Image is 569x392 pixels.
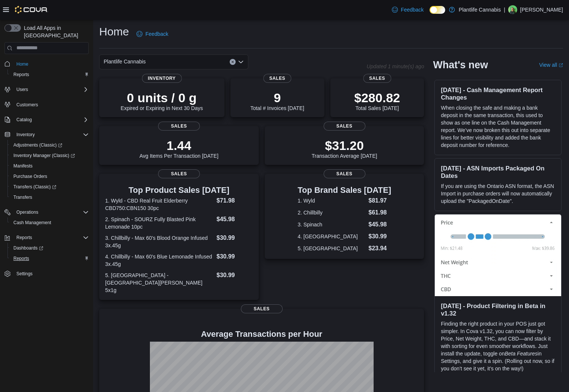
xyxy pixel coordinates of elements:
[10,193,35,202] a: Transfers
[7,69,92,80] button: Reports
[368,244,391,253] dd: $23.94
[105,186,253,195] h3: Top Product Sales [DATE]
[539,62,563,68] a: View allExternal link
[441,104,555,149] p: When closing the safe and making a bank deposit in the same transaction, this used to show as one...
[230,59,236,65] button: Clear input
[10,70,89,79] span: Reports
[441,86,555,101] h3: [DATE] - Cash Management Report Changes
[10,244,46,253] a: Dashboards
[354,90,400,105] p: $280.82
[133,26,171,41] a: Feedback
[13,255,29,261] span: Reports
[13,142,62,148] span: Adjustments (Classic)
[238,59,244,65] button: Open list of options
[10,161,89,170] span: Manifests
[217,271,253,280] dd: $30.99
[16,132,35,138] span: Inventory
[120,90,203,111] div: Expired or Expiring in Next 30 Days
[10,254,32,263] a: Reports
[324,122,365,131] span: Sales
[105,234,214,249] dt: 3. Chillbilly - Max 60's Blood Orange Infused 3x.45g
[13,194,32,200] span: Transfers
[217,196,253,205] dd: $71.98
[104,57,146,66] span: Plantlife Cannabis
[430,14,430,14] span: Dark Mode
[508,5,517,14] div: Nate Kinisky
[145,30,168,38] span: Feedback
[10,141,65,150] a: Adjustments (Classic)
[10,254,89,263] span: Reports
[13,85,89,94] span: Users
[1,115,92,125] button: Catalog
[10,70,32,79] a: Reports
[10,161,35,170] a: Manifests
[105,330,418,339] h4: Average Transactions per Hour
[16,209,38,215] span: Operations
[10,218,54,227] a: Cash Management
[241,304,283,313] span: Sales
[1,59,92,69] button: Home
[368,196,391,205] dd: $81.97
[13,245,43,251] span: Dashboards
[13,130,38,139] button: Inventory
[105,216,214,231] dt: 2. Spinach - SOURZ Fully Blasted Pink Lemonade 10pc
[10,244,89,253] span: Dashboards
[10,182,89,191] span: Transfers (Classic)
[13,269,35,278] a: Settings
[158,169,200,178] span: Sales
[217,252,253,261] dd: $30.99
[99,24,129,39] h1: Home
[441,164,555,179] h3: [DATE] - ASN Imports Packaged On Dates
[16,102,38,108] span: Customers
[13,60,31,69] a: Home
[559,63,563,68] svg: External link
[298,245,365,252] dt: 5. [GEOGRAPHIC_DATA]
[13,220,51,226] span: Cash Management
[1,84,92,95] button: Users
[13,163,32,169] span: Manifests
[13,115,89,124] span: Catalog
[105,272,214,294] dt: 5. [GEOGRAPHIC_DATA] - [GEOGRAPHIC_DATA][PERSON_NAME] 5x1g
[1,268,92,279] button: Settings
[250,90,304,105] p: 9
[16,271,32,277] span: Settings
[10,218,89,227] span: Cash Management
[13,100,89,109] span: Customers
[368,220,391,229] dd: $45.98
[16,87,28,92] span: Users
[15,6,48,13] img: Cova
[13,115,35,124] button: Catalog
[13,130,89,139] span: Inventory
[298,197,365,204] dt: 1. Wyld
[354,90,400,111] div: Total Sales [DATE]
[368,208,391,217] dd: $61.98
[7,140,92,150] a: Adjustments (Classic)
[298,186,391,195] h3: Top Brand Sales [DATE]
[13,208,41,217] button: Operations
[298,209,365,216] dt: 2. Chillbilly
[7,243,92,253] a: Dashboards
[520,5,563,14] p: [PERSON_NAME]
[13,208,89,217] span: Operations
[7,182,92,192] a: Transfers (Classic)
[389,2,427,17] a: Feedback
[367,63,424,69] p: Updated 1 minute(s) ago
[120,90,203,105] p: 0 units / 0 g
[7,150,92,161] a: Inventory Manager (Classic)
[13,184,56,190] span: Transfers (Classic)
[430,6,445,14] input: Dark Mode
[13,233,35,242] button: Reports
[10,141,89,150] span: Adjustments (Classic)
[1,99,92,110] button: Customers
[10,151,78,160] a: Inventory Manager (Classic)
[7,253,92,264] button: Reports
[312,138,377,153] p: $31.20
[16,235,32,241] span: Reports
[10,172,50,181] a: Purchase Orders
[7,217,92,228] button: Cash Management
[105,253,214,268] dt: 4. Chillbilly - Max 60's Blue Lemonade Infused 3x.45g
[401,6,424,13] span: Feedback
[13,85,31,94] button: Users
[139,138,219,153] p: 1.44
[13,100,41,109] a: Customers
